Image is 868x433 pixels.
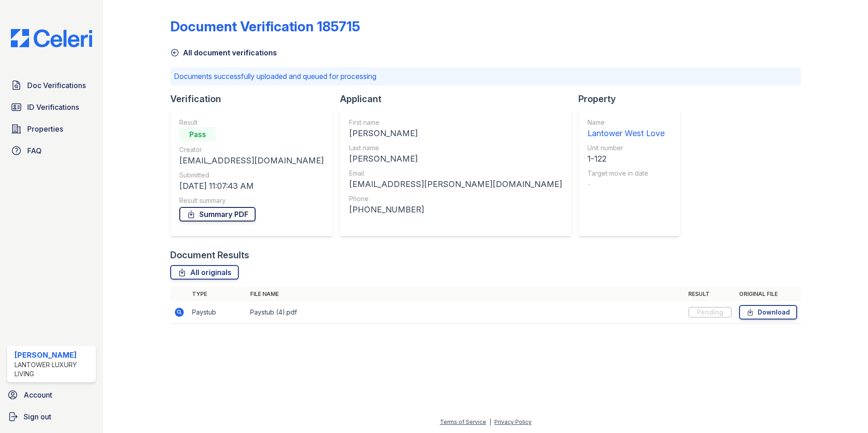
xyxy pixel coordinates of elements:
img: CE_Logo_Blue-a8612792a0a2168367f1c8372b55b34899dd931a85d93a1a3d3e32e68fde9ad4.png [4,29,99,47]
div: Verification [170,93,340,105]
div: First name [349,118,562,127]
a: Properties [7,120,96,138]
a: Summary PDF [179,207,256,221]
div: [DATE] 11:07:43 AM [179,180,324,192]
th: Type [188,287,247,301]
div: Document Results [170,249,249,261]
span: Properties [27,123,63,134]
a: Account [4,386,99,404]
div: Lantower West Love [587,127,665,140]
p: Documents successfully uploaded and queued for processing [174,71,797,82]
a: FAQ [7,142,96,160]
div: Submitted [179,171,324,180]
a: Download [739,305,797,320]
a: Sign out [4,408,99,426]
div: Target move in date [587,169,665,178]
div: Result [179,118,324,127]
span: ID Verifications [27,102,79,113]
div: Applicant [340,93,578,105]
th: Result [685,287,735,301]
div: [PERSON_NAME] [15,349,92,360]
td: Paystub (4).pdf [247,301,685,324]
span: Sign out [24,411,51,422]
div: [PHONE_NUMBER] [349,203,562,216]
a: Doc Verifications [7,76,96,94]
a: All document verifications [170,47,277,58]
div: Pending [688,307,732,318]
th: File name [247,287,685,301]
div: Unit number [587,143,665,153]
div: Creator [179,145,324,154]
div: Property [578,93,687,105]
div: - [587,178,665,191]
div: Document Verification 185715 [170,18,360,34]
span: FAQ [27,145,42,156]
div: Last name [349,143,562,153]
div: 1-122 [587,153,665,165]
div: Lantower Luxury Living [15,360,92,379]
a: Privacy Policy [494,418,532,425]
div: | [489,418,491,425]
div: [EMAIL_ADDRESS][DOMAIN_NAME] [179,154,324,167]
td: Paystub [188,301,247,324]
th: Original file [735,287,801,301]
div: [PERSON_NAME] [349,127,562,140]
a: Terms of Service [440,418,486,425]
div: Name [587,118,665,127]
span: Account [24,389,52,400]
span: Doc Verifications [27,80,86,91]
div: Phone [349,194,562,203]
div: Email [349,169,562,178]
div: [PERSON_NAME] [349,153,562,165]
a: ID Verifications [7,98,96,116]
a: Name Lantower West Love [587,118,665,140]
a: All originals [170,265,239,280]
div: Result summary [179,196,324,205]
div: [EMAIL_ADDRESS][PERSON_NAME][DOMAIN_NAME] [349,178,562,191]
div: Pass [179,127,216,142]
